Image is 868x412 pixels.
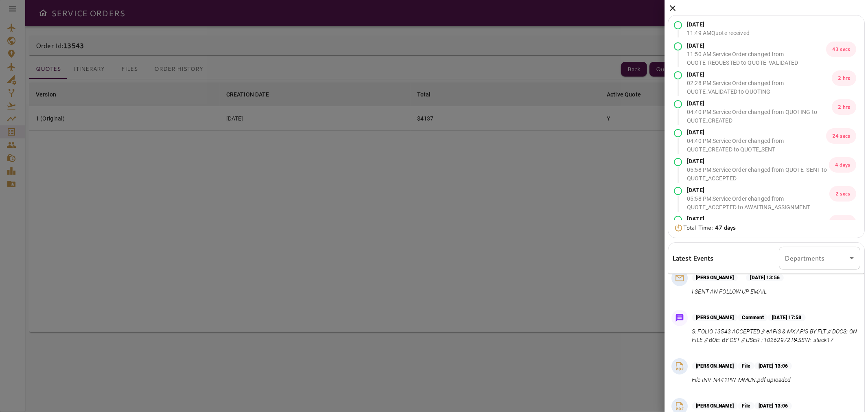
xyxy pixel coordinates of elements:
[687,166,829,183] p: 05:58 PM : Service Order changed from QUOTE_SENT to QUOTE_ACCEPTED
[692,274,738,281] p: [PERSON_NAME]
[687,195,829,212] p: 05:58 PM : Service Order changed from QUOTE_ACCEPTED to AWAITING_ASSIGNMENT
[687,29,750,37] p: 11:49 AM Quote received
[687,137,826,154] p: 04:40 PM : Service Order changed from QUOTE_CREATED to QUOTE_SENT
[687,70,832,79] p: [DATE]
[829,157,856,173] p: 4 days
[687,50,826,67] p: 11:50 AM : Service Order changed from QUOTE_REQUESTED to QUOTE_VALIDATED
[846,252,857,264] button: Open
[738,314,768,321] p: Comment
[687,20,750,29] p: [DATE]
[738,402,754,410] p: File
[687,157,829,166] p: [DATE]
[687,108,832,125] p: 04:40 PM : Service Order changed from QUOTING to QUOTE_CREATED
[687,79,832,96] p: 02:28 PM : Service Order changed from QUOTE_VALIDATED to QUOTING
[692,402,738,410] p: [PERSON_NAME]
[832,99,856,115] p: 2 hrs
[673,360,686,373] img: PDF File
[692,327,857,344] p: S: FOLIO 13543 ACCEPTED // eAPIS & MX APIS BY FLT // DOCS: ON FILE // BOE: BY CST // USER : 10262...
[692,376,792,384] p: File INV_N441PW_MMUN.pdf uploaded
[692,287,784,296] p: I SENT AN FOLLOW UP EMAIL
[754,362,792,370] p: [DATE] 13:06
[829,186,856,202] p: 2 secs
[687,215,829,224] p: [DATE]
[674,312,685,324] img: Message Icon
[687,186,829,195] p: [DATE]
[674,224,683,232] img: Timer Icon
[692,362,738,370] p: [PERSON_NAME]
[768,314,805,321] p: [DATE] 17:58
[738,362,754,370] p: File
[826,42,856,57] p: 43 secs
[826,128,856,144] p: 24 secs
[687,42,826,50] p: [DATE]
[715,224,736,232] b: 47 days
[832,70,856,86] p: 2 hrs
[692,314,738,321] p: [PERSON_NAME]
[683,224,736,232] p: Total Time:
[754,402,792,410] p: [DATE] 13:06
[672,253,714,263] h6: Latest Events
[829,215,856,230] p: 3 days
[687,99,832,108] p: [DATE]
[746,274,783,281] p: [DATE] 13:56
[687,128,826,137] p: [DATE]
